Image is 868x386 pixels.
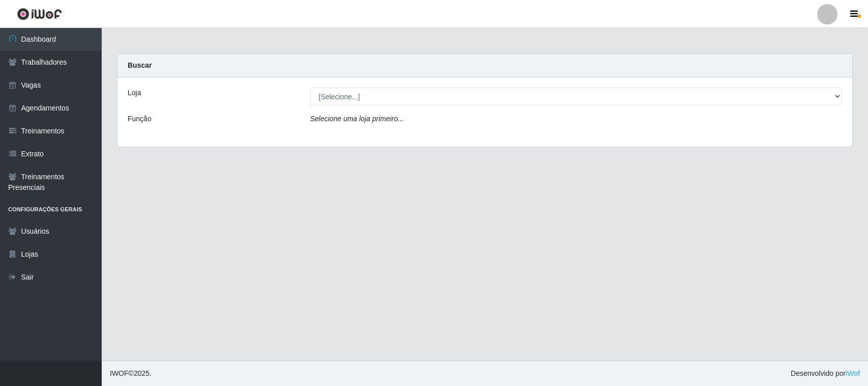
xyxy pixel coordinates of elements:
[791,368,860,379] span: Desenvolvido por
[128,114,152,124] label: Função
[17,8,62,20] img: CoreUI Logo
[128,88,141,98] label: Loja
[310,115,404,123] i: Selecione uma loja primeiro...
[110,368,152,379] span: © 2025 .
[846,369,860,377] a: iWof
[128,61,152,69] strong: Buscar
[110,369,129,377] span: IWOF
